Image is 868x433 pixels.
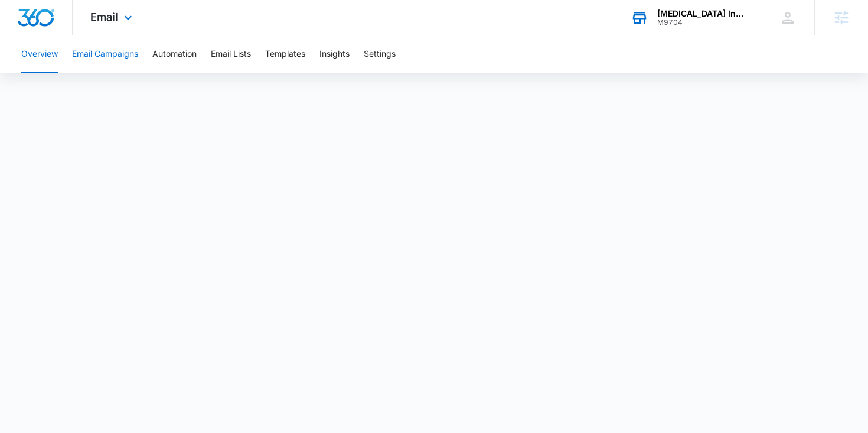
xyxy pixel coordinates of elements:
button: Email Lists [211,35,251,73]
button: Email Campaigns [72,35,138,73]
div: account name [657,9,743,18]
button: Automation [152,35,197,73]
button: Overview [21,35,58,73]
button: Templates [265,35,305,73]
div: account id [657,18,743,27]
span: Email [90,11,118,23]
button: Insights [319,35,350,73]
button: Settings [364,35,396,73]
